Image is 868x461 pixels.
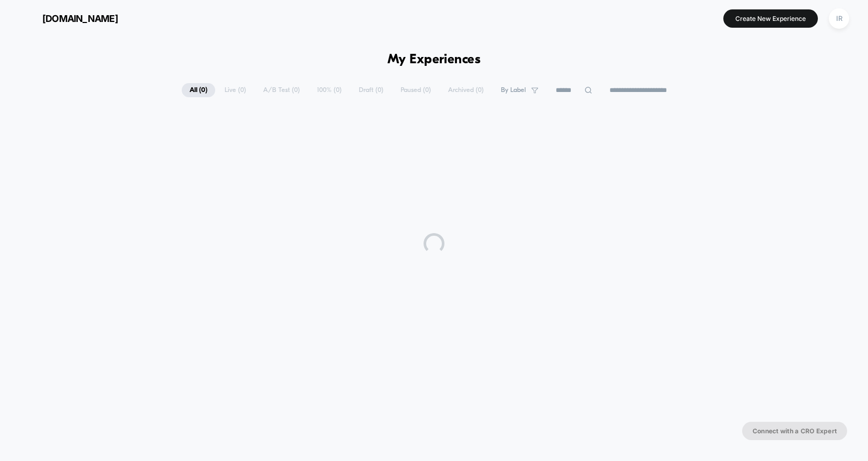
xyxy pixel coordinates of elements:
[42,13,118,24] span: [DOMAIN_NAME]
[388,52,481,67] h1: My Experiences
[16,10,121,27] button: [DOMAIN_NAME]
[723,9,818,28] button: Create New Experience
[182,83,215,97] span: All ( 0 )
[826,8,852,29] button: IR
[501,86,526,94] span: By Label
[829,8,849,29] div: IR
[742,422,847,440] button: Connect with a CRO Expert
